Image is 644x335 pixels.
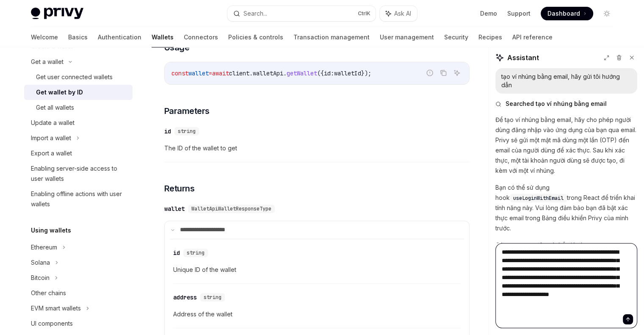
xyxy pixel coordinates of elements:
button: Toggle dark mode [600,7,614,20]
span: Parameters [164,105,210,117]
a: User management [380,27,434,47]
span: id: [324,69,334,77]
a: Get user connected wallets [24,69,133,85]
span: Dashboard [547,9,580,18]
div: id [173,249,180,257]
div: Export a wallet [31,148,72,158]
a: Get all wallets [24,100,133,115]
span: wallet [188,69,209,77]
div: tạo ví nhúng bằng email, hãy gửi tôi hướng dẫn [501,72,631,89]
a: Dashboard [541,7,593,20]
span: }); [361,69,371,77]
h5: Using wallets [31,225,71,235]
div: Get wallet by ID [36,87,83,97]
span: client [229,69,249,77]
button: Report incorrect code [424,67,435,78]
button: Send message [623,314,633,324]
a: Export a wallet [24,146,133,161]
p: Bạn có thể sử dụng hook trong React để triển khai tính năng này. Vui lòng đảm bảo bạn đã bật xác ... [495,183,637,233]
span: string [187,249,205,256]
a: Transaction management [293,27,370,47]
a: Demo [480,9,497,18]
span: walletApi [253,69,283,77]
span: const [171,69,188,77]
span: Unique ID of the wallet [173,265,461,275]
a: Authentication [98,27,141,47]
div: Ethereum [31,242,57,252]
span: . [283,69,287,77]
span: await [212,69,229,77]
a: UI components [24,316,133,331]
a: Recipes [478,27,502,47]
div: Solana [31,257,50,268]
span: walletId [334,69,361,77]
span: WalletApiWalletResponseType [191,205,271,212]
div: Enabling server-side access to user wallets [31,163,127,184]
button: Search...CtrlK [227,6,376,21]
div: EVM smart wallets [31,303,81,313]
div: Get a wallet [31,57,64,67]
a: Enabling offline actions with user wallets [24,186,133,212]
p: Các trang sau đây có thể giúp bạn: [495,240,637,250]
span: Ask AI [394,9,411,18]
div: Enabling offline actions with user wallets [31,189,127,209]
div: UI components [31,318,73,329]
span: useLoginWithEmail [513,195,564,202]
div: Update a wallet [31,118,75,128]
span: Assistant [507,53,539,63]
span: Searched tạo ví nhúng bằng email [506,100,607,108]
a: Connectors [184,27,218,47]
a: Get wallet by ID [24,85,133,100]
button: Copy the contents from the code block [438,67,449,78]
span: string [204,294,221,301]
div: Get all wallets [36,102,74,113]
a: Update a wallet [24,115,133,130]
div: id [164,127,171,136]
div: Other chains [31,288,66,298]
a: Policies & controls [228,27,283,47]
div: Get user connected wallets [36,72,113,82]
span: string [178,128,196,135]
a: API reference [512,27,553,47]
a: Support [507,9,531,18]
span: Returns [164,183,195,194]
span: . [249,69,253,77]
a: Other chains [24,285,133,301]
span: = [209,69,212,77]
span: Usage [164,42,190,53]
div: address [173,293,197,302]
div: Bitcoin [31,273,50,283]
button: Ask AI [451,67,462,78]
p: Để tạo ví nhúng bằng email, hãy cho phép người dùng đăng nhập vào ứng dụng của bạn qua email. Pri... [495,115,637,176]
span: ({ [317,69,324,77]
span: Ctrl K [358,10,370,17]
a: Welcome [31,27,58,47]
button: Ask AI [380,6,417,21]
div: wallet [164,205,185,213]
a: Wallets [152,27,174,47]
a: Basics [68,27,88,47]
a: Security [444,27,468,47]
button: Searched tạo ví nhúng bằng email [495,100,637,108]
span: The ID of the wallet to get [164,143,470,153]
div: Import a wallet [31,133,71,143]
span: Address of the wallet [173,309,461,319]
div: Search... [243,8,267,19]
img: light logo [31,8,83,19]
span: getWallet [287,69,317,77]
a: Enabling server-side access to user wallets [24,161,133,186]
